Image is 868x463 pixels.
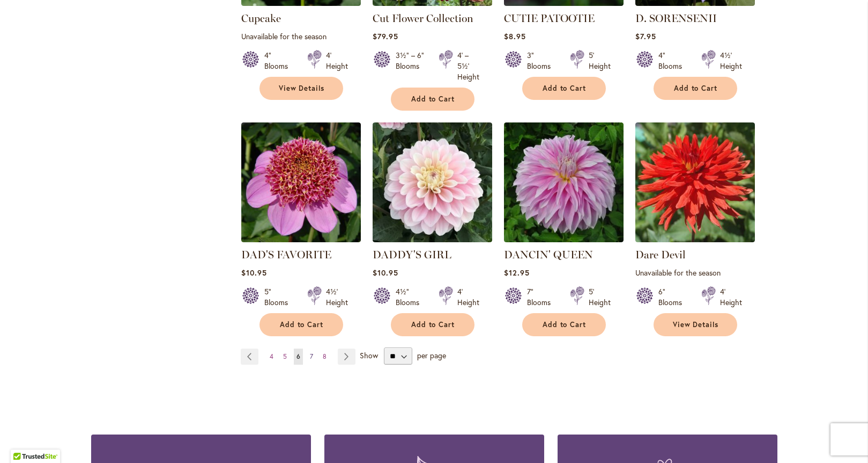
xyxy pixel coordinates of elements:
[241,31,361,41] p: Unavailable for the season
[241,12,281,25] a: Cupcake
[504,267,530,278] span: $12.95
[589,50,611,71] div: 5' Height
[279,84,325,93] span: View Details
[241,267,267,278] span: $10.95
[504,248,593,261] a: DANCIN' QUEEN
[504,12,595,25] a: CUTIE PATOOTIE
[267,349,276,365] a: 4
[326,286,348,308] div: 4½' Height
[373,234,492,244] a: DADDY'S GIRL
[654,77,737,100] button: Add to Cart
[635,12,717,25] a: D. SORENSENII
[635,267,755,278] p: Unavailable for the season
[635,248,686,261] a: Dare Devil
[391,313,474,336] button: Add to Cart
[323,352,327,360] span: 8
[241,234,361,244] a: DAD'S FAVORITE
[310,352,313,360] span: 7
[259,313,343,336] button: Add to Cart
[654,313,737,336] a: View Details
[504,122,624,242] img: Dancin' Queen
[241,122,361,242] img: DAD'S FAVORITE
[504,31,526,41] span: $8.95
[457,286,479,308] div: 4' Height
[527,286,557,308] div: 7" Blooms
[280,349,290,365] a: 5
[373,12,473,25] a: Cut Flower Collection
[283,352,287,360] span: 5
[373,31,398,41] span: $79.95
[527,50,557,71] div: 3" Blooms
[658,286,688,308] div: 6" Blooms
[264,286,294,308] div: 5" Blooms
[504,234,624,244] a: Dancin' Queen
[674,84,718,93] span: Add to Cart
[411,320,455,329] span: Add to Cart
[396,50,426,82] div: 3½" – 6" Blooms
[635,31,656,41] span: $7.95
[720,50,742,71] div: 4½' Height
[522,77,606,100] button: Add to Cart
[270,352,273,360] span: 4
[307,349,316,365] a: 7
[259,77,343,100] a: View Details
[373,248,451,261] a: DADDY'S GIRL
[360,350,378,360] span: Show
[264,50,294,71] div: 4" Blooms
[320,349,329,365] a: 8
[589,286,611,308] div: 5' Height
[720,286,742,308] div: 4' Height
[658,50,688,71] div: 4" Blooms
[417,350,446,360] span: per page
[391,88,474,111] button: Add to Cart
[8,425,38,455] iframe: Launch Accessibility Center
[543,320,587,329] span: Add to Cart
[396,286,426,308] div: 4½" Blooms
[296,352,300,360] span: 6
[457,50,479,82] div: 4' – 5½' Height
[241,248,331,261] a: DAD'S FAVORITE
[280,320,324,329] span: Add to Cart
[326,50,348,71] div: 4' Height
[543,84,587,93] span: Add to Cart
[635,122,755,242] img: Dare Devil
[673,320,719,329] span: View Details
[373,267,398,278] span: $10.95
[411,95,455,104] span: Add to Cart
[522,313,606,336] button: Add to Cart
[635,234,755,244] a: Dare Devil
[373,122,492,242] img: DADDY'S GIRL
